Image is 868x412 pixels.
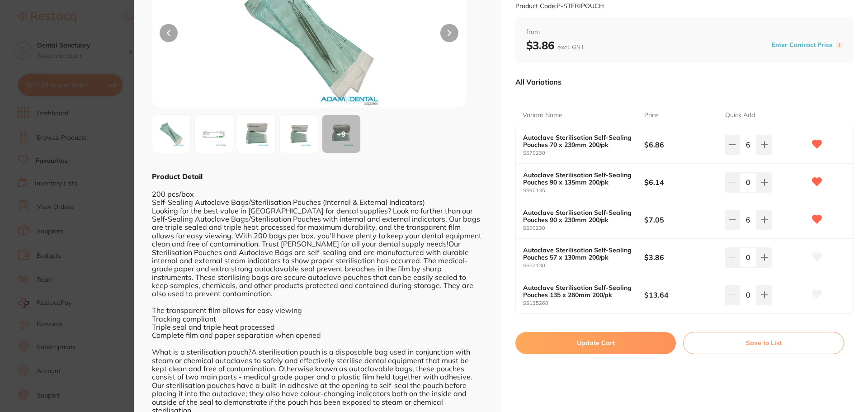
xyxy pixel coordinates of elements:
[644,290,717,300] b: $13.64
[769,41,835,49] button: Enter Contract Price
[523,209,632,223] b: Autoclave Sterilisation Self-Sealing Pouches 90 x 230mm 200/pk
[523,263,644,269] small: SS57130
[283,118,315,150] img: MzgwLmpwZw
[240,118,273,150] img: MjYwLmpwZw
[557,43,584,51] span: excl. GST
[523,134,632,148] b: Autoclave Sterilisation Self-Sealing Pouches 70 x 230mm 200/pk
[526,28,843,37] span: from
[644,111,659,120] p: Price
[644,177,717,187] b: $6.14
[198,118,230,150] img: MzBfMi5qcGc
[155,118,188,150] img: UklQT1VDSC5qcGc
[523,284,632,298] b: Autoclave Sterilisation Self-Sealing Pouches 135 x 260mm 200/pk
[644,252,717,262] b: $3.86
[322,114,361,153] button: +9
[322,115,360,153] div: + 9
[523,300,644,306] small: SS135260
[683,332,844,354] button: Save to List
[515,77,561,86] p: All Variations
[152,172,203,181] b: Product Detail
[526,38,584,52] b: $3.86
[523,150,644,156] small: SS70230
[523,246,632,261] b: Autoclave Sterilisation Self-Sealing Pouches 57 x 130mm 200/pk
[523,188,644,194] small: SS90135
[523,111,562,120] p: Variant Name
[523,225,644,231] small: SS90230
[835,42,843,49] label: i
[515,2,604,10] small: Product Code: P-STERIPOUCH
[725,111,755,120] p: Quick Add
[515,332,676,354] button: Update Cart
[523,171,632,186] b: Autoclave Sterilisation Self-Sealing Pouches 90 x 135mm 200/pk
[644,140,717,150] b: $6.86
[644,215,717,225] b: $7.05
